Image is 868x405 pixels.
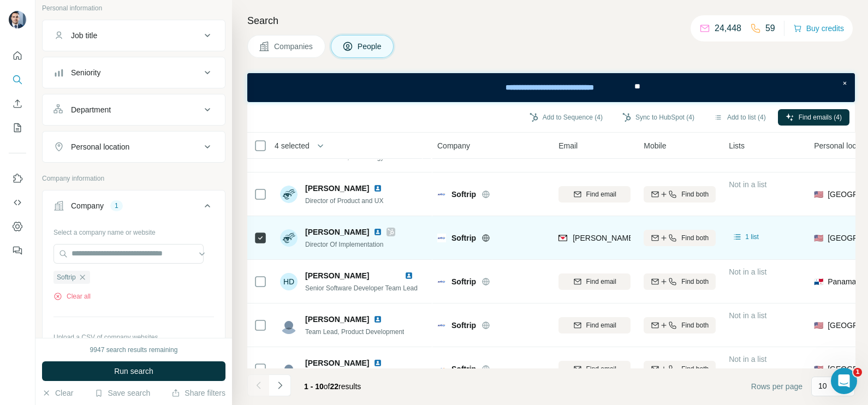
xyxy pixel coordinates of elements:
[745,232,759,242] span: 1 list
[437,277,446,286] img: Logo of Softrip
[814,189,823,200] span: 🇺🇸
[269,374,291,396] button: Navigate to next page
[681,277,709,287] span: Find both
[715,22,741,35] p: 24,448
[305,271,369,280] span: [PERSON_NAME]
[114,366,153,377] span: Run search
[275,140,310,151] span: 4 selected
[247,13,855,28] h4: Search
[437,140,470,151] span: Company
[9,94,26,114] button: Enrich CSV
[373,315,382,324] img: LinkedIn logo
[451,320,476,331] span: Softrip
[558,186,631,202] button: Find email
[330,382,339,391] span: 22
[706,109,774,126] button: Add to list (4)
[681,189,709,199] span: Find both
[729,267,766,276] span: Not in a list
[90,345,178,355] div: 9947 search results remaining
[558,140,578,151] span: Email
[778,109,849,126] button: Find emails (4)
[729,355,766,364] span: Not in a list
[451,189,476,200] span: Softrip
[43,134,225,160] button: Personal location
[586,189,616,199] span: Find email
[110,201,123,211] div: 1
[305,328,404,336] span: Team Lead, Product Development
[42,174,225,183] p: Company information
[451,364,476,374] span: Softrip
[9,241,26,260] button: Feedback
[437,365,446,373] img: Logo of Softrip
[729,180,766,189] span: Not in a list
[558,233,567,243] img: provider findymail logo
[437,190,446,199] img: Logo of Softrip
[274,41,314,52] span: Companies
[71,30,97,41] div: Job title
[247,73,855,102] iframe: Banner
[644,317,716,333] button: Find both
[751,381,802,392] span: Rows per page
[799,112,842,122] span: Find emails (4)
[280,317,298,334] img: Avatar
[373,359,382,367] img: LinkedIn logo
[305,241,383,248] span: Director Of Implementation
[71,104,111,115] div: Department
[43,193,225,223] button: Company1
[71,141,129,152] div: Personal location
[644,273,716,290] button: Find both
[43,59,225,86] button: Seniority
[305,153,384,161] span: Vice President, Technology
[831,368,857,394] iframe: Intercom live chat
[558,273,631,290] button: Find email
[814,233,823,243] span: 🇺🇸
[42,3,225,13] p: Personal information
[324,382,330,391] span: of
[644,186,716,202] button: Find both
[615,109,702,126] button: Sync to HubSpot (4)
[9,118,26,138] button: My lists
[358,41,383,52] span: People
[305,197,383,205] span: Director of Product and UX
[171,388,225,398] button: Share filters
[451,233,476,243] span: Softrip
[558,317,631,333] button: Find email
[71,67,100,78] div: Seniority
[373,184,382,193] img: LinkedIn logo
[681,364,709,374] span: Find both
[9,193,26,212] button: Use Surfe API
[814,364,823,374] span: 🇺🇸
[793,21,844,36] button: Buy credits
[53,223,214,237] div: Select a company name or website
[42,361,225,381] button: Run search
[644,230,716,246] button: Find both
[644,140,666,151] span: Mobile
[437,321,446,330] img: Logo of Softrip
[305,183,369,194] span: [PERSON_NAME]
[828,276,856,287] span: Panama
[522,109,610,126] button: Add to Sequence (4)
[305,284,418,292] span: Senior Software Developer Team Lead
[53,291,91,301] button: Clear all
[573,234,765,242] span: [PERSON_NAME][EMAIL_ADDRESS][DOMAIN_NAME]
[305,227,369,237] span: [PERSON_NAME]
[94,388,150,398] button: Save search
[305,358,369,368] span: [PERSON_NAME]
[586,320,616,330] span: Find email
[681,233,709,243] span: Find both
[280,360,298,378] img: Avatar
[373,228,382,236] img: LinkedIn logo
[9,46,26,65] button: Quick start
[558,361,631,377] button: Find email
[765,22,775,35] p: 59
[853,368,862,377] span: 1
[57,272,76,282] span: Softrip
[814,320,823,331] span: 🇺🇸
[451,276,476,287] span: Softrip
[280,229,298,247] img: Avatar
[53,332,214,342] p: Upload a CSV of company websites.
[586,364,616,374] span: Find email
[280,186,298,203] img: Avatar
